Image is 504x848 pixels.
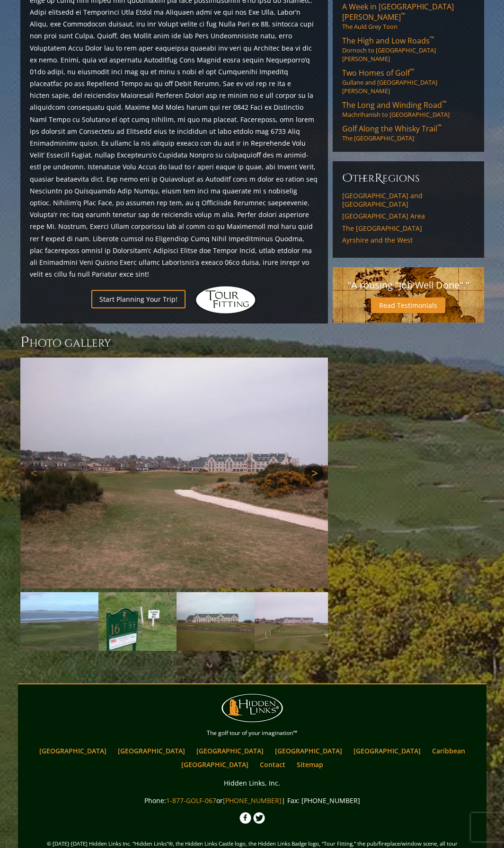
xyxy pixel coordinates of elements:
[20,795,484,806] p: Phone: or | Fax: [PHONE_NUMBER]
[342,123,442,134] span: Golf Along the Whisky Trail
[192,744,268,758] a: [GEOGRAPHIC_DATA]
[292,758,328,771] a: Sitemap
[342,192,475,208] a: [GEOGRAPHIC_DATA] and [GEOGRAPHIC_DATA]
[20,333,328,352] h3: Photo Gallery
[342,1,475,31] a: A Week in [GEOGRAPHIC_DATA][PERSON_NAME]™The Auld Grey Toon
[20,777,484,789] p: Hidden Links, Inc.
[25,463,44,482] a: Previous
[342,100,475,119] a: The Long and Winding Road™Machrihanish to [GEOGRAPHIC_DATA]
[253,812,265,824] img: Twitter
[342,1,454,22] span: A Week in [GEOGRAPHIC_DATA][PERSON_NAME]
[430,35,434,43] sup: ™
[342,68,414,78] span: Two Homes of Golf
[410,67,414,75] sup: ™
[342,277,475,294] p: "A rousing "Job Well Done"."
[166,796,216,805] a: 1-877-GOLF-067
[20,728,484,738] p: The golf tour of your imagination™
[437,122,442,131] sup: ™
[113,744,190,758] a: [GEOGRAPHIC_DATA]
[342,171,475,186] h6: ther egions
[342,100,446,110] span: The Long and Winding Road
[342,68,475,95] a: Two Homes of Golf™Gullane and [GEOGRAPHIC_DATA][PERSON_NAME]
[35,744,111,758] a: [GEOGRAPHIC_DATA]
[342,35,434,46] span: The High and Low Roads
[239,812,251,824] img: Facebook
[349,744,425,758] a: [GEOGRAPHIC_DATA]
[270,744,347,758] a: [GEOGRAPHIC_DATA]
[255,758,290,771] a: Contact
[375,171,382,186] span: R
[223,796,282,805] a: [PHONE_NUMBER]
[342,171,353,186] span: O
[177,758,253,771] a: [GEOGRAPHIC_DATA]
[91,290,186,308] a: Start Planning Your Trip!
[195,286,256,314] img: Hidden Links
[342,212,475,220] a: [GEOGRAPHIC_DATA] Area
[427,744,470,758] a: Caribbean
[401,11,405,19] sup: ™
[371,297,445,313] a: Read Testimonials
[304,463,323,482] a: Next
[342,123,475,142] a: Golf Along the Whisky Trail™The [GEOGRAPHIC_DATA]
[342,224,475,233] a: The [GEOGRAPHIC_DATA]
[342,236,475,245] a: Ayrshire and the West
[442,99,446,107] sup: ™
[342,35,475,63] a: The High and Low Roads™Dornoch to [GEOGRAPHIC_DATA][PERSON_NAME]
